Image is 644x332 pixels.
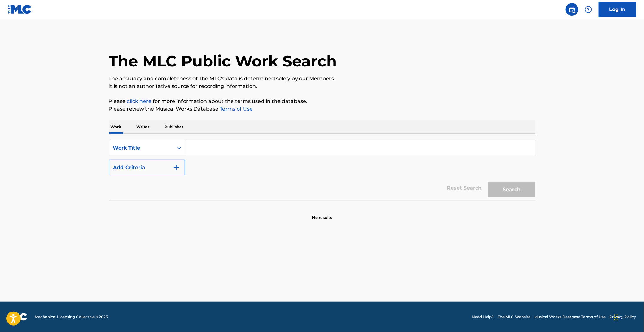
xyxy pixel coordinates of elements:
[614,308,618,327] div: Drag
[8,5,32,14] img: MLC Logo
[109,98,535,105] p: Please for more information about the terms used in the database.
[582,3,595,16] div: Help
[498,314,530,320] a: The MLC Website
[109,160,185,175] button: Add Criteria
[610,314,636,320] a: Privacy Policy
[219,106,253,112] a: Terms of Use
[127,98,152,104] a: click here
[109,120,123,134] p: Work
[109,52,337,71] h1: The MLC Public Work Search
[135,120,151,134] p: Writer
[109,75,535,83] p: The accuracy and completeness of The MLC's data is determined solely by our Members.
[585,6,592,13] img: help
[109,105,535,113] p: Please review the Musical Works Database
[472,314,494,320] a: Need Help?
[8,313,27,321] img: logo
[312,207,332,220] p: No results
[599,2,636,17] a: Log In
[163,120,186,134] p: Publisher
[35,314,108,320] span: Mechanical Licensing Collective © 2025
[113,144,170,152] div: Work Title
[566,3,578,16] a: Public Search
[568,6,576,13] img: search
[612,302,644,332] iframe: Chat Widget
[109,83,535,90] p: It is not an authoritative source for recording information.
[109,140,535,201] form: Search Form
[534,314,606,320] a: Musical Works Database Terms of Use
[173,164,180,171] img: 9d2ae6d4665cec9f34b9.svg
